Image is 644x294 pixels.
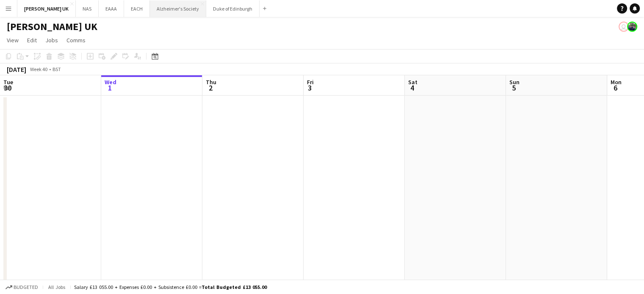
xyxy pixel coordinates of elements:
[45,36,58,44] span: Jobs
[206,0,260,17] button: Duke of Edinburgh
[47,284,67,290] span: All jobs
[66,36,86,44] span: Comms
[4,283,39,292] button: Budgeted
[2,83,13,93] span: 30
[306,83,314,93] span: 3
[103,83,116,93] span: 1
[150,0,206,17] button: Alzheimer's Society
[202,284,267,290] span: Total Budgeted £13 055.00
[609,83,622,93] span: 6
[27,36,37,44] span: Edit
[24,35,40,46] a: Edit
[7,65,26,74] div: [DATE]
[408,78,417,86] span: Sat
[99,0,124,17] button: EAAA
[509,78,520,86] span: Sun
[619,22,629,32] app-user-avatar: Emma Butler
[124,0,150,17] button: EACH
[17,0,76,17] button: [PERSON_NAME] UK
[42,35,61,46] a: Jobs
[3,78,13,86] span: Tue
[627,22,637,32] app-user-avatar: Felicity Taylor-Armstrong
[508,83,520,93] span: 5
[611,78,622,86] span: Mon
[74,284,267,290] div: Salary £13 055.00 + Expenses £0.00 + Subsistence £0.00 =
[76,0,99,17] button: NAS
[205,83,216,93] span: 2
[7,36,19,44] span: View
[105,78,116,86] span: Wed
[3,35,22,46] a: View
[206,78,216,86] span: Thu
[407,83,417,93] span: 4
[63,35,89,46] a: Comms
[307,78,314,86] span: Fri
[14,284,38,290] span: Budgeted
[28,66,49,72] span: Week 40
[53,66,61,72] div: BST
[7,20,97,33] h1: [PERSON_NAME] UK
